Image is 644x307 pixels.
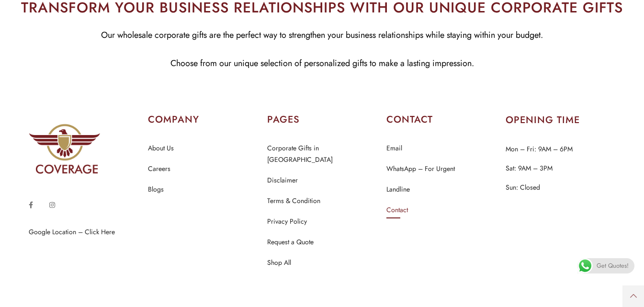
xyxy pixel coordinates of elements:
a: Landline [386,183,410,196]
a: Shop All [267,257,291,269]
h2: CONTACT [386,113,496,126]
p: Mon – Fri: 9AM – 6PM Sat: 9AM – 3PM Sun: Closed [506,139,615,197]
a: Request a Quote [267,236,314,249]
a: About Us [148,142,174,155]
a: Google Location – Click Here [29,227,115,237]
span: Get Quotes! [597,258,629,273]
h2: OPENING TIME [506,115,615,125]
a: Privacy Policy [267,216,307,228]
h2: COMPANY [148,113,258,126]
a: WhatsApp – For Urgent [386,163,455,175]
p: Choose from our unique selection of personalized gifts to make a lasting impression. [7,56,637,71]
h2: PAGES [267,113,377,126]
a: Email [386,142,402,155]
a: Blogs [148,183,164,196]
p: Our wholesale corporate gifts are the perfect way to strengthen your business relationships while... [7,28,637,43]
a: Careers [148,163,170,175]
a: Disclaimer [267,174,298,187]
a: Contact [386,204,408,216]
a: Terms & Condition [267,195,320,207]
a: Corporate Gifts in [GEOGRAPHIC_DATA] [267,142,377,166]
